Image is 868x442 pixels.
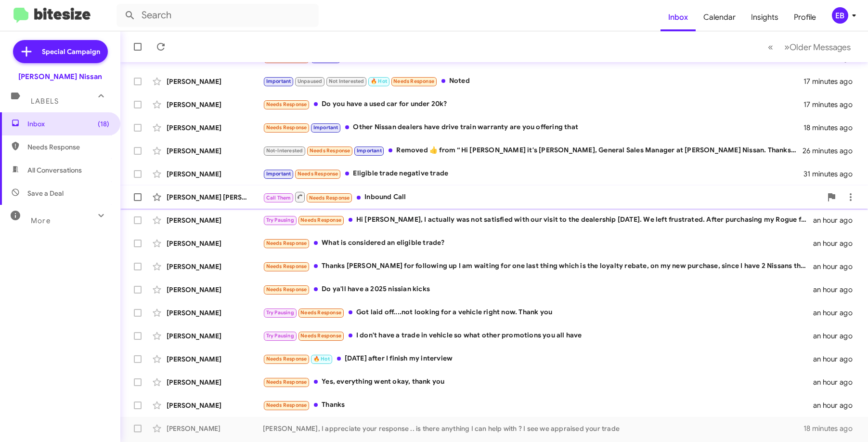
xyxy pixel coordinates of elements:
div: EB [832,7,848,24]
a: Insights [743,3,786,31]
div: [PERSON_NAME] [167,331,263,341]
span: « [768,41,773,53]
div: [PERSON_NAME] [167,77,263,86]
div: an hour ago [813,354,860,364]
div: I don't have a trade in vehicle so what other promotions you all have [263,330,813,341]
div: an hour ago [813,308,860,318]
span: Needs Response [298,171,338,177]
div: Yes, everything went okay, thank you [263,376,813,388]
div: Noted [263,76,803,87]
div: an hour ago [813,331,860,341]
span: Inbox [27,119,109,129]
span: Needs Response [266,356,307,362]
div: [PERSON_NAME] [167,354,263,364]
span: Try Pausing [266,333,294,339]
span: Unpaused [298,78,323,84]
span: Needs Response [300,309,341,316]
div: an hour ago [813,215,860,225]
span: Not-Interested [266,147,303,154]
button: EB [824,7,857,24]
div: [PERSON_NAME] [167,262,263,271]
span: Needs Response [393,78,434,84]
span: Older Messages [790,42,851,53]
span: Needs Response [266,101,307,107]
nav: Page navigation example [763,37,856,57]
div: an hour ago [813,285,860,295]
span: Call Them [266,195,291,201]
div: Removed ‌👍‌ from “ Hi [PERSON_NAME] it's [PERSON_NAME], General Sales Manager at [PERSON_NAME] Ni... [263,145,803,156]
span: (18) [98,119,109,129]
a: Inbox [661,3,696,31]
div: Inbound Call [263,191,822,203]
div: Do you have a used car for under 20k? [263,99,803,110]
span: Needs Response [300,333,341,339]
div: 18 minutes ago [803,424,860,433]
div: [PERSON_NAME], I appreciate your response .. is there anything I can help with ? I see we apprais... [263,424,803,433]
div: [DATE] after I finish my interview [263,353,813,364]
div: 17 minutes ago [803,100,860,109]
span: Needs Response [300,217,341,223]
span: Needs Response [266,286,307,293]
div: [PERSON_NAME] Nissan [18,72,102,81]
span: Not Interested [329,78,364,84]
span: Important [357,147,382,154]
span: 🔥 Hot [313,356,330,362]
span: 🔥 Hot [371,78,387,84]
span: All Conversations [27,165,82,175]
div: Do ya'll have a 2025 nissian kicks [263,284,813,295]
div: 31 minutes ago [803,169,860,179]
div: What is considered an eligible trade? [263,238,813,249]
div: [PERSON_NAME] [167,424,263,433]
div: [PERSON_NAME] [167,239,263,248]
span: More [31,216,51,225]
input: Search [117,4,319,27]
a: Profile [786,3,824,31]
button: Previous [762,37,779,57]
span: Try Pausing [266,309,294,316]
span: Save a Deal [27,188,64,198]
div: an hour ago [813,239,860,248]
span: Important [266,78,291,84]
div: Other Nissan dealers have drive train warranty are you offering that [263,122,803,133]
div: [PERSON_NAME] [167,401,263,410]
div: Thanks [263,400,813,411]
div: 26 minutes ago [803,146,860,156]
span: Labels [31,97,59,106]
div: Thanks [PERSON_NAME] for following up I am waiting for one last thing which is the loyalty rebate... [263,261,813,272]
div: an hour ago [813,377,860,387]
div: [PERSON_NAME] [167,285,263,295]
div: 17 minutes ago [803,77,860,86]
span: Needs Response [27,142,109,152]
div: [PERSON_NAME] [167,146,263,156]
div: [PERSON_NAME] [167,169,263,179]
span: Needs Response [266,379,307,385]
div: [PERSON_NAME] [167,377,263,387]
span: Needs Response [266,402,307,408]
div: Hi [PERSON_NAME], I actually was not satisfied with our visit to the dealership [DATE]. We left f... [263,214,813,226]
div: [PERSON_NAME] [167,100,263,109]
span: » [784,41,790,53]
button: Next [778,37,856,57]
a: Calendar [696,3,743,31]
div: Got laid off....not looking for a vehicle right now. Thank you [263,307,813,318]
span: Needs Response [266,240,307,246]
span: Important [313,124,338,131]
div: Eligible trade negative trade [263,168,803,179]
div: [PERSON_NAME] [167,308,263,318]
div: [PERSON_NAME] [167,215,263,225]
span: Needs Response [266,124,307,131]
div: an hour ago [813,262,860,271]
span: Needs Response [309,195,350,201]
span: Try Pausing [266,217,294,223]
div: [PERSON_NAME] [167,123,263,133]
span: Needs Response [266,263,307,269]
span: Special Campaign [42,47,100,56]
a: Special Campaign [13,40,108,63]
div: 18 minutes ago [803,123,860,133]
div: [PERSON_NAME] [PERSON_NAME] [167,192,263,202]
span: Important [266,171,291,177]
